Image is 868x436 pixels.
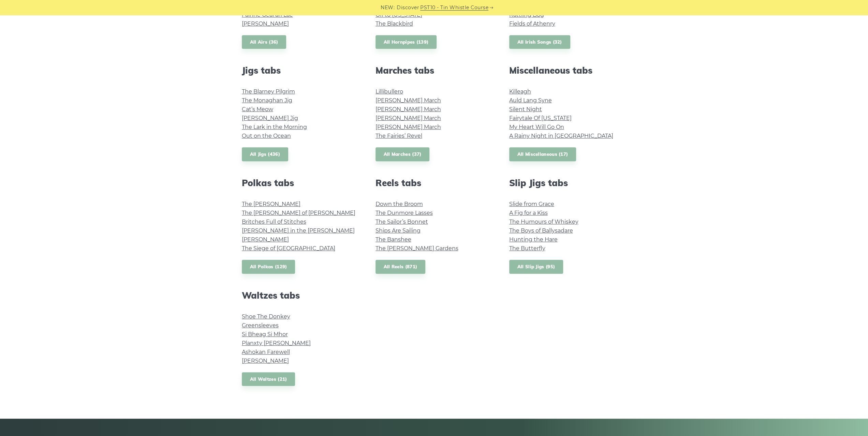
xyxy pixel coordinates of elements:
a: Ships Are Sailing [376,227,421,234]
a: Down the Broom [376,201,423,207]
a: Off to [US_STATE] [376,12,422,18]
a: All Airs (36) [242,35,286,49]
a: A Fig for a Kiss [509,210,548,216]
a: [PERSON_NAME] March [376,124,441,130]
a: Fáinne Geal an Lae [242,12,293,18]
a: The Fairies’ Revel [376,133,422,139]
a: The [PERSON_NAME] [242,201,300,207]
h2: Miscellaneous tabs [509,65,627,76]
a: [PERSON_NAME] in the [PERSON_NAME] [242,227,355,234]
a: [PERSON_NAME] March [376,97,441,104]
h2: Marches tabs [376,65,493,76]
a: All Reels (871) [376,260,426,274]
h2: Jigs tabs [242,65,359,76]
a: Slide from Grace [509,201,554,207]
a: Shoe The Donkey [242,313,290,320]
a: Fairytale Of [US_STATE] [509,115,572,121]
a: The Boys of Ballysadare [509,227,573,234]
a: The Butterfly [509,245,545,252]
a: Silent Night [509,106,542,112]
a: The Dunmore Lasses [376,210,433,216]
a: All Waltzes (21) [242,372,295,386]
h2: Polkas tabs [242,178,359,188]
a: The Monaghan Jig [242,97,292,104]
a: Hunting the Hare [509,236,558,243]
a: PST10 - Tin Whistle Course [420,4,488,12]
a: The Banshee [376,236,411,243]
a: Planxty [PERSON_NAME] [242,340,311,346]
a: Out on the Ocean [242,133,291,139]
h2: Reels tabs [376,178,493,188]
a: All Polkas (129) [242,260,295,274]
a: [PERSON_NAME] [242,20,289,27]
a: Fields of Athenry [509,20,555,27]
a: [PERSON_NAME] Jig [242,115,298,121]
span: Discover [397,4,419,12]
a: A Rainy Night in [GEOGRAPHIC_DATA] [509,133,613,139]
a: [PERSON_NAME] [242,358,289,364]
a: [PERSON_NAME] March [376,106,441,112]
a: Cat’s Meow [242,106,273,112]
a: Rattling Bog [509,12,544,18]
a: Ashokan Farewell [242,349,290,355]
a: Si­ Bheag Si­ Mhor [242,331,288,337]
a: All Irish Songs (32) [509,35,570,49]
a: Britches Full of Stitches [242,219,306,225]
h2: Slip Jigs tabs [509,178,627,188]
h2: Waltzes tabs [242,290,359,301]
a: All Jigs (436) [242,147,288,161]
a: The Blarney Pilgrim [242,88,295,95]
a: All Miscellaneous (17) [509,147,576,161]
a: The Sailor’s Bonnet [376,219,428,225]
a: Auld Lang Syne [509,97,552,104]
a: The Blackbird [376,20,413,27]
a: The [PERSON_NAME] of [PERSON_NAME] [242,210,355,216]
a: [PERSON_NAME] [242,236,289,243]
a: The Lark in the Morning [242,124,307,130]
a: The Humours of Whiskey [509,219,578,225]
a: Greensleeves [242,322,279,329]
a: All Marches (37) [376,147,430,161]
a: All Hornpipes (139) [376,35,437,49]
a: All Slip Jigs (95) [509,260,563,274]
a: [PERSON_NAME] March [376,115,441,121]
span: NEW: [381,4,395,12]
a: The Siege of [GEOGRAPHIC_DATA] [242,245,335,252]
a: My Heart Will Go On [509,124,564,130]
a: Killeagh [509,88,531,95]
a: The [PERSON_NAME] Gardens [376,245,458,252]
a: Lillibullero [376,88,403,95]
